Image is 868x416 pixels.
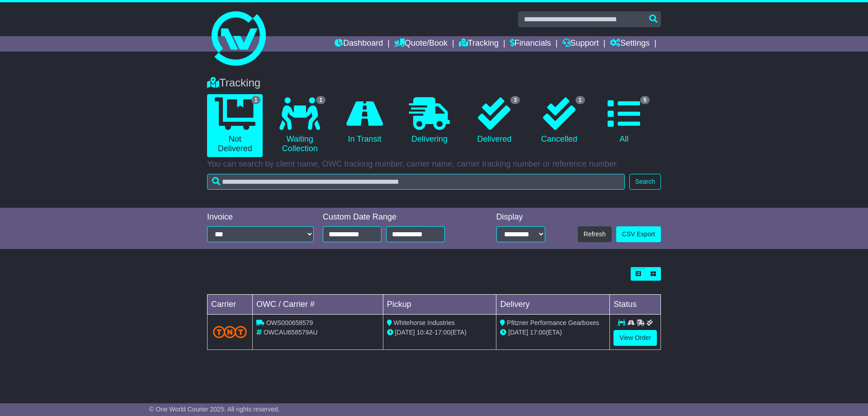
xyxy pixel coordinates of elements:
button: Search [629,174,661,190]
img: TNT_Domestic.png [213,326,247,338]
div: Invoice [207,212,314,222]
span: © One World Courier 2025. All rights reserved. [149,406,280,413]
a: 1 Waiting Collection [272,94,327,157]
button: Refresh [578,226,612,242]
div: - (ETA) [387,328,493,337]
span: OWS000658579 [266,319,313,326]
td: Pickup [383,295,496,315]
span: 1 [316,96,325,104]
td: Carrier [208,295,253,315]
a: 1 Cancelled [531,94,587,148]
span: 3 [510,96,520,104]
div: Tracking [203,77,665,90]
a: Support [562,36,599,52]
span: 1 [251,96,261,104]
span: 17:00 [530,329,546,336]
a: Financials [510,36,551,52]
div: Display [496,212,545,222]
span: 5 [640,96,650,104]
a: Settings [610,36,650,52]
td: Delivery [496,295,610,315]
span: 10:42 [417,329,433,336]
span: Pfitzner Performance Gearboxes [507,319,599,326]
a: Tracking [459,36,499,52]
span: Whitehorse Industries [394,319,455,326]
a: 1 Not Delivered [207,94,263,157]
span: [DATE] [395,329,415,336]
a: Dashboard [335,36,383,52]
a: Delivering [401,94,457,148]
div: (ETA) [500,328,606,337]
a: Quote/Book [394,36,448,52]
span: OWCAU658579AU [264,329,318,336]
p: You can search by client name, OWC tracking number, carrier name, carrier tracking number or refe... [207,159,661,169]
span: 1 [576,96,585,104]
a: In Transit [337,94,392,148]
a: 5 All [596,94,652,148]
a: CSV Export [616,226,661,242]
span: 17:00 [434,329,450,336]
div: Custom Date Range [323,212,468,222]
a: View Order [613,330,657,346]
td: Status [610,295,661,315]
td: OWC / Carrier # [253,295,383,315]
a: 3 Delivered [467,94,522,148]
span: [DATE] [508,329,528,336]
